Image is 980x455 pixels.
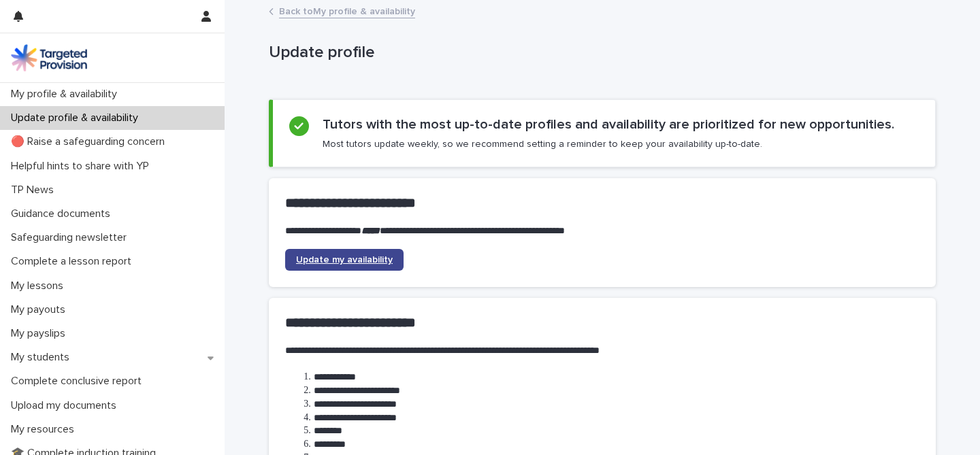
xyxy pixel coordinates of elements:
[5,351,80,364] p: My students
[5,207,121,220] p: Guidance documents
[323,138,762,150] p: Most tutors update weekly, so we recommend setting a reminder to keep your availability up-to-date.
[5,231,137,244] p: Safeguarding newsletter
[5,135,176,148] p: 🔴 Raise a safeguarding concern
[279,3,415,18] a: Back toMy profile & availability
[5,280,74,292] p: My lessons
[5,160,160,173] p: Helpful hints to share with YP
[5,88,128,101] p: My profile & availability
[269,43,930,63] p: Update profile
[5,327,76,340] p: My payslips
[5,303,76,316] p: My payouts
[285,249,404,271] a: Update my availability
[5,255,142,268] p: Complete a lesson report
[5,112,149,124] p: Update profile & availability
[11,44,87,71] img: M5nRWzHhSzIhMunXDL62
[323,116,894,133] h2: Tutors with the most up-to-date profiles and availability are prioritized for new opportunities.
[5,399,127,412] p: Upload my documents
[296,255,393,265] span: Update my availability
[5,375,152,388] p: Complete conclusive report
[5,184,65,197] p: TP News
[5,423,85,436] p: My resources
